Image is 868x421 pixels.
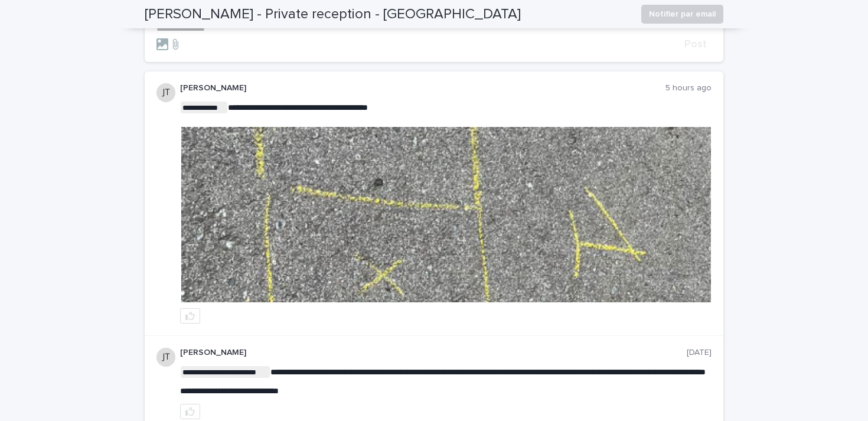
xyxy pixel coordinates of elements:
[180,348,687,358] p: [PERSON_NAME]
[680,39,712,50] button: Post
[180,308,200,324] button: like this post
[687,348,712,358] p: [DATE]
[684,39,707,50] span: Post
[145,6,521,23] h2: [PERSON_NAME] - Private reception - [GEOGRAPHIC_DATA]
[641,5,723,24] button: Notifier par email
[649,8,716,20] span: Notifier par email
[180,404,200,419] button: like this post
[665,83,712,93] p: 5 hours ago
[180,83,665,93] p: [PERSON_NAME]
